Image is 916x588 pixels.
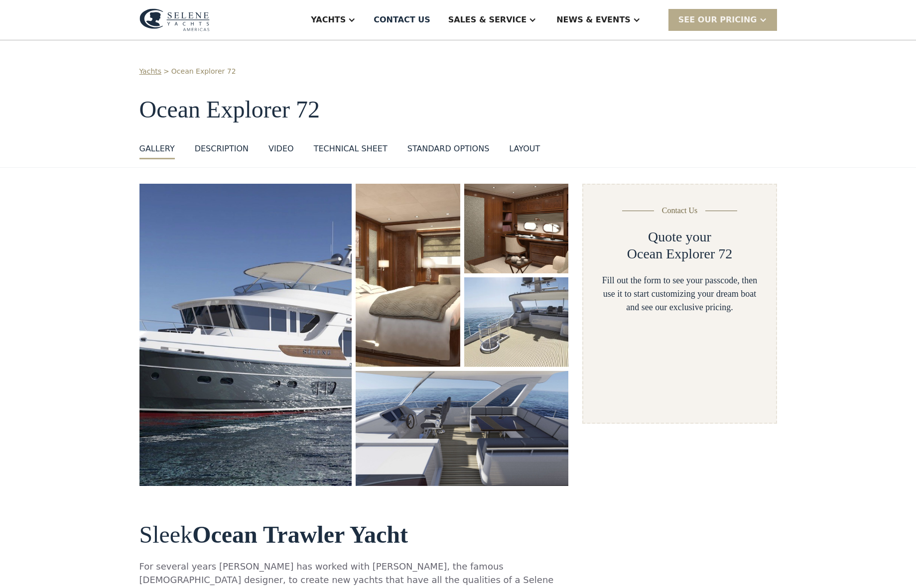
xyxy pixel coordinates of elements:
div: DESCRIPTION [195,143,249,155]
div: News & EVENTS [556,14,631,26]
a: Technical sheet [314,143,388,159]
div: Sales & Service [448,14,526,26]
a: open lightbox [356,371,568,485]
h2: Ocean Explorer 72 [627,245,732,262]
div: SEE Our Pricing [668,9,777,30]
div: layout [509,143,540,155]
div: Technical sheet [314,143,388,155]
a: Ocean Explorer 72 [171,66,236,77]
a: open lightbox [464,184,569,273]
a: GALLERY [139,143,175,159]
a: Yachts [139,66,162,77]
h1: Ocean Explorer 72 [139,97,777,123]
div: SEE Our Pricing [678,14,757,26]
div: > [163,66,169,77]
div: GALLERY [139,143,175,155]
a: layout [509,143,540,159]
div: Yachts [311,14,346,26]
iframe: Form 1 [599,328,760,403]
h2: Quote your [648,229,711,245]
div: standard options [407,143,490,155]
div: Contact Us [662,205,698,217]
form: Yacht Detail Page form [582,184,777,424]
a: standard options [407,143,490,159]
div: Fill out the form to see your passcode, then use it to start customizing your dream boat and see ... [599,274,760,314]
a: open lightbox [464,277,569,367]
h2: Sleek [139,522,569,548]
img: logo [139,8,210,31]
div: Contact US [374,14,430,26]
strong: Ocean Trawler Yacht [192,521,408,548]
a: open lightbox [139,184,352,485]
a: DESCRIPTION [195,143,249,159]
div: VIDEO [268,143,294,155]
a: open lightbox [356,184,460,367]
a: VIDEO [268,143,294,159]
